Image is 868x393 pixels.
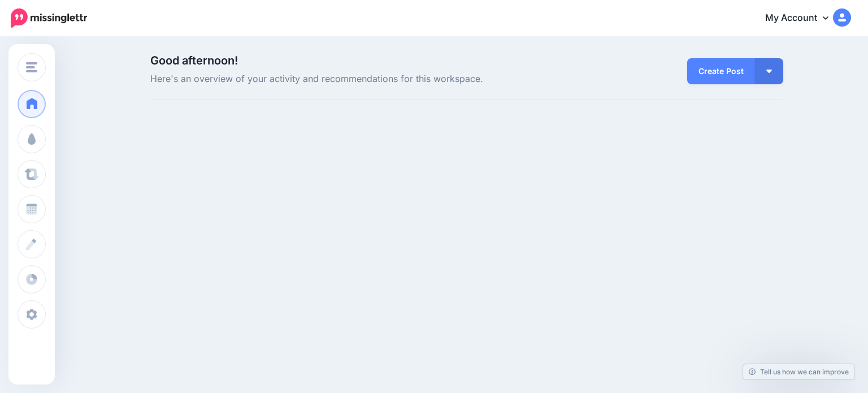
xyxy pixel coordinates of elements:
[26,62,37,72] img: menu.png
[687,58,755,84] a: Create Post
[150,72,567,87] span: Here's an overview of your activity and recommendations for this workspace.
[754,5,851,32] a: My Account
[743,364,854,379] a: Tell us how we can improve
[11,8,87,28] img: Missinglettr
[766,70,772,73] img: arrow-down-white.png
[150,54,238,67] span: Good afternoon!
